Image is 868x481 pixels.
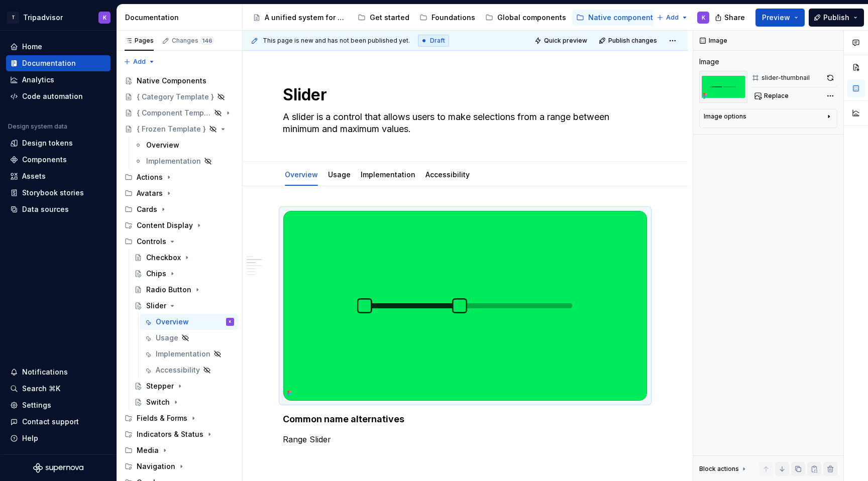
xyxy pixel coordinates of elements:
[370,13,409,23] div: Get started
[6,72,111,88] a: Analytics
[249,8,652,28] div: Page tree
[710,9,751,27] button: Share
[156,349,210,359] div: Implementation
[809,9,864,27] button: Publish
[6,414,111,430] button: Contact support
[249,10,352,26] a: A unified system for every journey.
[6,39,111,55] a: Home
[431,13,475,23] div: Foundations
[654,11,691,25] button: Add
[425,170,470,179] a: Accessibility
[146,301,166,311] div: Slider
[137,429,203,439] div: Indicators & Status
[22,367,68,377] div: Notifications
[699,71,747,103] img: dab54e40-c390-4ef6-bd4d-f4a7d410b6f6.png
[121,410,238,426] div: Fields & Forms
[140,330,238,346] a: Usage
[23,13,63,23] div: Tripadvisor
[7,12,19,24] div: T
[22,417,79,427] div: Contact support
[6,430,111,446] button: Help
[121,217,238,233] div: Content Display
[121,458,238,474] div: Navigation
[137,172,163,182] div: Actions
[699,462,748,476] div: Block actions
[146,285,191,295] div: Radio Button
[666,14,679,22] span: Add
[6,364,111,380] button: Notifications
[6,168,111,184] a: Assets
[354,10,413,26] a: Get started
[137,188,163,198] div: Avatars
[121,73,238,89] a: Native Components
[121,105,238,121] a: { Component Template }
[121,426,238,442] div: Indicators & Status
[156,317,189,327] div: Overview
[497,13,566,23] div: Global components
[156,333,178,343] div: Usage
[6,201,111,217] a: Data sources
[357,164,419,185] div: Implementation
[762,13,790,23] span: Preview
[283,414,404,424] strong: Common name alternatives
[22,155,67,165] div: Components
[22,91,83,101] div: Code automation
[121,55,158,69] button: Add
[172,37,214,45] div: Changes
[137,461,175,471] div: Navigation
[6,185,111,201] a: Storybook stories
[2,7,115,28] button: TTripadvisorK
[146,253,181,263] div: Checkbox
[33,463,83,473] svg: Supernova Logo
[283,211,647,401] img: dab54e40-c390-4ef6-bd4d-f4a7d410b6f6.png
[6,152,111,168] a: Components
[146,269,166,279] div: Chips
[22,400,51,410] div: Settings
[146,397,170,407] div: Switch
[6,381,111,397] button: Search ⌘K
[137,124,206,134] div: { Frozen Template }
[137,76,206,86] div: Native Components
[130,250,238,266] a: Checkbox
[421,164,474,185] div: Accessibility
[137,220,193,230] div: Content Display
[130,378,238,394] a: Stepper
[572,10,661,26] a: Native components
[137,204,157,214] div: Cards
[704,112,746,121] div: Image options
[8,123,67,131] div: Design system data
[22,204,69,214] div: Data sources
[130,266,238,282] a: Chips
[22,138,73,148] div: Design tokens
[229,317,232,327] div: K
[281,164,322,185] div: Overview
[22,171,46,181] div: Assets
[751,89,793,103] button: Replace
[762,74,810,82] div: slider-thumbnail
[702,14,705,22] div: K
[281,83,645,107] textarea: Slider
[121,442,238,458] div: Media
[596,34,662,48] button: Publish changes
[130,137,238,153] a: Overview
[263,37,410,45] span: This page is new and has not been published yet.
[285,170,318,179] a: Overview
[133,58,146,66] span: Add
[146,156,201,166] div: Implementation
[125,37,154,45] div: Pages
[281,109,645,137] textarea: A slider is a control that allows users to make selections from a range between minimum and maxim...
[137,236,166,247] div: Controls
[121,169,238,185] div: Actions
[22,75,54,85] div: Analytics
[146,140,179,150] div: Overview
[103,14,106,22] div: K
[324,164,355,185] div: Usage
[22,42,42,52] div: Home
[137,108,211,118] div: { Component Template }
[283,433,647,445] p: Range Slider
[140,346,238,362] a: Implementation
[823,13,849,23] span: Publish
[125,13,238,23] div: Documentation
[130,153,238,169] a: Implementation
